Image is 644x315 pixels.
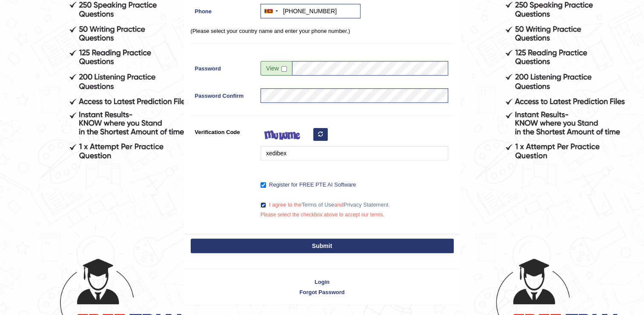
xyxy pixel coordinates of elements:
[184,288,460,296] a: Forgot Password
[184,278,460,286] a: Login
[281,66,287,72] input: Show/Hide Password
[191,4,257,15] label: Phone
[261,4,280,18] div: Sri Lanka (ශ්‍රී ලංකාව): +94
[191,61,257,73] label: Password
[260,201,390,209] label: I agree to the and .
[260,202,266,208] input: I agree to theTerms of UseandPrivacy Statement.
[191,88,257,100] label: Password Confirm
[191,239,454,253] button: Submit
[191,27,454,35] p: (Please select your country name and enter your phone number.)
[302,201,335,208] a: Terms of Use
[191,125,257,136] label: Verification Code
[260,181,356,189] label: Register for FREE PTE AI Software
[260,4,361,18] input: +94 71 234 5678
[260,182,266,188] input: Register for FREE PTE AI Software
[343,201,389,208] a: Privacy Statement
